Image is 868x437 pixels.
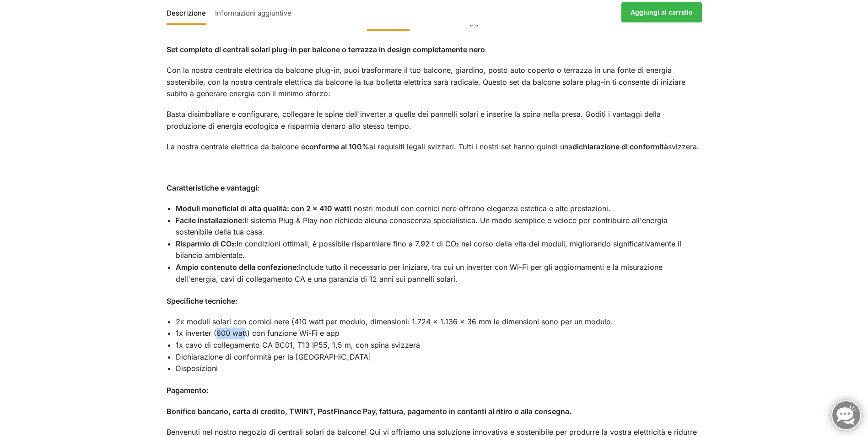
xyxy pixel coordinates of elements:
li: Disposizioni [176,363,702,375]
strong: Caratteristiche e vantaggi: [167,183,259,192]
li: I nostri moduli con cornici nere offrono eleganza estetica e alte prestazioni. [176,203,702,215]
li: 1x inverter (600 watt) con funzione Wi-Fi e app [176,328,702,339]
p: Basta disimballare e configurare, collegare le spine dell'inverter a quelle dei pannelli solari e... [167,109,702,132]
li: Include tutto il necessario per iniziare, tra cui un inverter con Wi-Fi per gli aggiornamenti e l... [176,262,702,285]
strong: conforme al 100% [305,142,369,151]
p: Con la nostra centrale elettrica da balcone plug-in, puoi trasformare il tuo balcone, giardino, p... [167,65,702,100]
strong: Bonifico bancario, carta di credito, TWINT, PostFinance Pay, fattura, pagamento in contanti al ri... [167,407,571,416]
strong: Pagamento: [167,386,209,395]
p: La nostra centrale elettrica da balcone è ai requisiti legali svizzeri. Tutti i nostri set hanno ... [167,141,702,153]
li: Dichiarazione di conformità per la [GEOGRAPHIC_DATA] [176,351,702,363]
li: 2x moduli solari con cornici nere (410 watt per modulo, dimensioni: 1.724 x 1.136 x 36 mm le dime... [176,316,702,328]
strong: Specifiche tecniche: [167,296,237,306]
strong: dichiarazione di conformità [572,142,668,151]
strong: Risparmio di CO₂: [176,239,237,248]
strong: Set completo di centrali solari plug-in per balcone o terrazza in design completamente nero [167,45,485,54]
strong: Moduli monoficial di alta qualità: con 2 x 410 watt [176,204,350,213]
strong: Facile installazione: [176,216,244,225]
li: In condizioni ottimali, è possibile risparmiare fino a 7,92 t di CO₂ nel corso della vita dei mod... [176,238,702,262]
strong: Ampio contenuto della confezione: [176,262,299,272]
li: Il sistema Plug & Play non richiede alcuna conoscenza specialistica. Un modo semplice e veloce pe... [176,215,702,238]
li: 1x cavo di collegamento CA BC01, T13 IP55, 1,5 m, con spina svizzera [176,339,702,351]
